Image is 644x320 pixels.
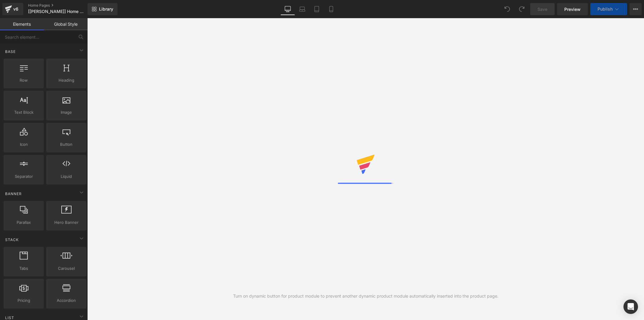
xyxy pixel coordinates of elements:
[28,9,86,14] span: [[PERSON_NAME]] Home Page - Standard 2025
[88,3,117,15] a: New Library
[5,77,42,83] span: Row
[48,219,85,226] span: Hero Banner
[48,297,85,304] span: Accordion
[233,293,498,299] div: Turn on dynamic button for product module to prevent another dynamic product module automatically...
[48,109,85,116] span: Image
[557,3,588,15] a: Preview
[623,299,638,314] div: Open Intercom Messenger
[5,141,42,148] span: Icon
[5,109,42,116] span: Text Block
[5,191,22,197] span: Banner
[516,3,528,15] button: Redo
[280,3,295,15] a: Desktop
[48,173,85,180] span: Liquid
[295,3,309,15] a: Laptop
[5,237,19,243] span: Stack
[5,265,42,272] span: Tabs
[598,7,613,11] span: Publish
[28,3,98,8] a: Home Pages
[99,6,113,12] span: Library
[537,6,547,12] span: Save
[5,297,42,304] span: Pricing
[630,3,642,15] button: More
[48,265,85,272] span: Carousel
[12,5,20,13] div: v6
[324,3,338,15] a: Mobile
[48,141,85,148] span: Button
[5,173,42,180] span: Separator
[5,49,16,54] span: Base
[5,219,42,226] span: Parallax
[48,77,85,83] span: Heading
[44,18,88,30] a: Global Style
[2,3,23,15] a: v6
[501,3,513,15] button: Undo
[590,3,627,15] button: Publish
[309,3,324,15] a: Tablet
[564,6,581,12] span: Preview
